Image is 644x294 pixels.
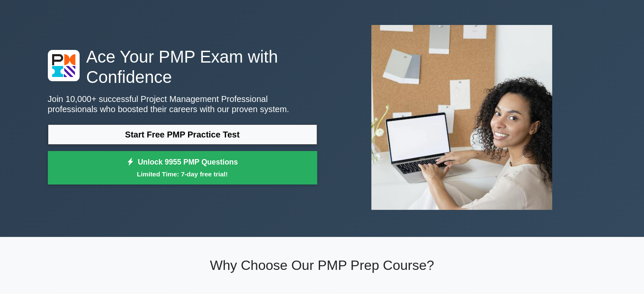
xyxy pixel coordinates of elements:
[48,47,317,87] h1: Ace Your PMP Exam with Confidence
[48,151,317,185] a: Unlock 9955 PMP QuestionsLimited Time: 7-day free trial!
[48,94,317,114] p: Join 10,000+ successful Project Management Professional professionals who boosted their careers w...
[58,169,307,179] small: Limited Time: 7-day free trial!
[48,124,317,145] a: Start Free PMP Practice Test
[48,257,597,273] h2: Why Choose Our PMP Prep Course?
